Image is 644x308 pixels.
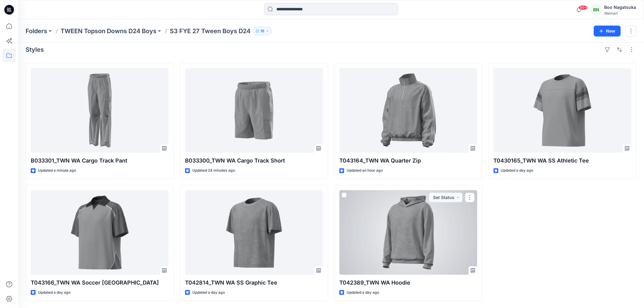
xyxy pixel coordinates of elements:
p: Updated a day ago [347,289,379,296]
a: Folders [26,27,47,35]
p: T043164_TWN WA Quarter Zip [339,156,477,165]
a: B033300_TWN WA Cargo Track Short [185,68,323,153]
a: T0430165_TWN WA SS Athletic Tee [494,68,632,153]
button: New [594,26,621,37]
button: 16 [253,27,272,35]
div: Walmart [604,11,636,16]
div: BN [591,4,602,15]
p: T043166_TWN WA Soccer [GEOGRAPHIC_DATA] [31,278,169,287]
a: TWEEN Topson Downs D24 Boys [61,27,156,35]
p: B033301_TWN WA Cargo Track Pant [31,156,169,165]
h4: Styles [26,46,44,53]
span: 99+ [579,5,588,10]
p: 16 [261,28,264,34]
p: Updated a minute ago [38,167,76,174]
p: Updated a day ago [192,289,225,296]
a: T042814_TWN WA SS Graphic Tee [185,190,323,275]
p: T042389_TWN WA Hoodie [339,278,477,287]
p: S3 FYE 27 Tween Boys D24 [170,27,250,35]
a: B033301_TWN WA Cargo Track Pant [31,68,169,153]
p: Updated an hour ago [347,167,383,174]
a: T042389_TWN WA Hoodie [339,190,477,275]
p: T0430165_TWN WA SS Athletic Tee [494,156,632,165]
p: T042814_TWN WA SS Graphic Tee [185,278,323,287]
p: Updated a day ago [501,167,534,174]
p: Updated a day ago [38,289,71,296]
div: Boo Nagatsuka [604,4,636,11]
a: T043166_TWN WA Soccer Jersey [31,190,169,275]
a: T043164_TWN WA Quarter Zip [339,68,477,153]
p: Updated 24 minutes ago [192,167,235,174]
p: B033300_TWN WA Cargo Track Short [185,156,323,165]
